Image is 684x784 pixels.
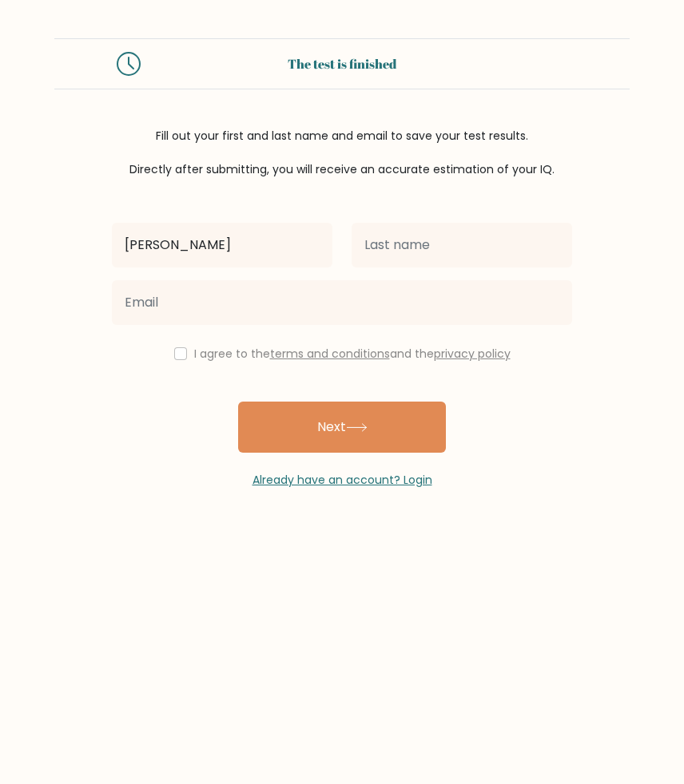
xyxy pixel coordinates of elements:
input: First name [112,223,332,267]
a: terms and conditions [270,346,390,362]
div: The test is finished [160,54,524,73]
button: Next [238,402,446,453]
input: Last name [352,223,572,267]
a: privacy policy [434,346,511,362]
input: Email [112,280,572,325]
label: I agree to the and the [194,346,511,362]
a: Already have an account? Login [253,472,432,488]
div: Fill out your first and last name and email to save your test results. Directly after submitting,... [54,128,630,178]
